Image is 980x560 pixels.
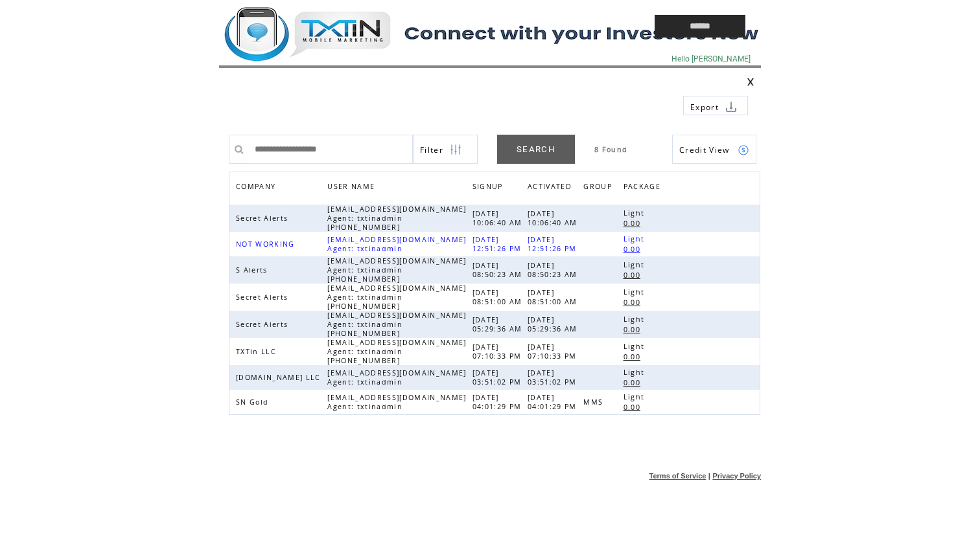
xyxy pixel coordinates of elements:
span: [DATE] 05:29:36 AM [472,315,526,333]
span: [DATE] 12:51:26 PM [528,235,580,253]
span: [EMAIL_ADDRESS][DOMAIN_NAME] Agent: txtinadmin [327,235,466,253]
span: ACTIVATED [528,179,575,197]
span: Light [624,342,648,351]
span: COMPANY [236,179,279,197]
span: Light [624,260,648,269]
span: [DATE] 04:01:29 PM [472,393,525,411]
span: Light [624,392,648,401]
span: S Alerts [236,265,271,274]
img: filters.png [450,135,461,164]
span: [DATE] 03:51:02 PM [528,368,580,386]
span: 0.00 [624,378,644,387]
span: Show filters [420,144,443,155]
a: ACTIVATED [528,179,578,197]
span: | [708,472,710,480]
span: Light [624,315,648,324]
a: 0.00 [624,218,647,229]
span: GROUP [583,179,615,197]
span: Light [624,208,648,218]
a: Filter [413,135,478,164]
span: [EMAIL_ADDRESS][DOMAIN_NAME] Agent: txtinadmin [PHONE_NUMBER] [327,205,466,232]
span: Hello [PERSON_NAME] [671,54,751,63]
span: [DATE] 04:01:29 PM [528,393,580,411]
span: 0.00 [624,352,644,361]
span: 0.00 [624,325,644,334]
a: Terms of Service [649,472,706,480]
span: PACKAGE [624,179,664,197]
span: [EMAIL_ADDRESS][DOMAIN_NAME] Agent: txtinadmin [PHONE_NUMBER] [327,256,466,284]
a: 0.00 [624,269,647,280]
span: [DOMAIN_NAME] LLC [236,373,324,382]
span: [DATE] 12:51:26 PM [472,235,525,253]
span: [EMAIL_ADDRESS][DOMAIN_NAME] Agent: txtinadmin [PHONE_NUMBER] [327,311,466,338]
a: Credit View [672,135,756,164]
a: PACKAGE [624,179,667,197]
span: 0.00 [624,298,644,307]
span: Secret Alerts [236,320,291,329]
a: 0.00 [624,324,647,335]
span: Light [624,368,648,377]
span: Light [624,287,648,297]
a: GROUP [583,179,618,197]
span: 0.00 [624,245,644,254]
span: [EMAIL_ADDRESS][DOMAIN_NAME] Agent: txtinadmin [327,393,466,411]
span: [DATE] 08:50:23 AM [472,261,526,279]
a: 0.00 [624,297,647,308]
a: SIGNUP [472,182,506,190]
a: Privacy Policy [712,472,761,480]
span: USER NAME [327,179,378,197]
span: [EMAIL_ADDRESS][DOMAIN_NAME] Agent: txtinadmin [PHONE_NUMBER] [327,284,466,311]
span: [DATE] 10:06:40 AM [472,209,526,227]
span: [DATE] 08:51:00 AM [528,288,581,306]
span: [EMAIL_ADDRESS][DOMAIN_NAME] Agent: txtinadmin [327,368,466,386]
a: 0.00 [624,351,647,362]
span: SN Gold [236,398,272,407]
a: SEARCH [497,135,575,164]
span: Secret Alerts [236,214,291,223]
span: [DATE] 05:29:36 AM [528,315,581,333]
img: credits.png [738,144,749,156]
span: 0.00 [624,403,644,412]
span: TXTin LLC [236,347,279,356]
span: [DATE] 07:10:33 PM [528,342,580,361]
span: Secret Alerts [236,293,291,302]
span: MMS [583,398,606,407]
span: [DATE] 08:51:00 AM [472,288,526,306]
span: 8 Found [594,145,627,154]
span: NOT WORKING [236,240,298,249]
img: download.png [725,101,737,113]
span: [EMAIL_ADDRESS][DOMAIN_NAME] Agent: txtinadmin [PHONE_NUMBER] [327,338,466,365]
a: 0.00 [624,377,647,388]
span: [DATE] 08:50:23 AM [528,261,581,279]
a: 0.00 [624,243,647,254]
span: 0.00 [624,219,644,228]
span: Light [624,234,648,243]
span: [DATE] 10:06:40 AM [528,209,581,227]
a: USER NAME [327,182,378,190]
span: [DATE] 07:10:33 PM [472,342,525,361]
span: [DATE] 03:51:02 PM [472,368,525,386]
a: 0.00 [624,401,647,412]
span: Export to csv file [690,102,719,113]
a: Export [683,96,748,115]
span: 0.00 [624,271,644,280]
a: COMPANY [236,182,279,190]
span: SIGNUP [472,179,506,197]
span: Show Credits View [679,144,730,155]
